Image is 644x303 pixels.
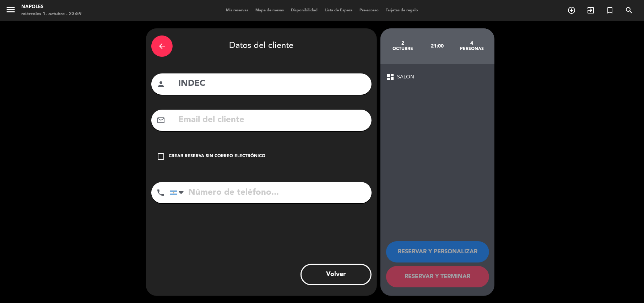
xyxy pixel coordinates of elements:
span: dashboard [386,73,395,81]
span: Mis reservas [222,9,252,12]
button: Volver [301,264,372,285]
i: phone [156,188,165,197]
span: Pre-acceso [356,9,382,12]
input: Nombre del cliente [178,77,366,91]
i: check_box_outline_blank [157,152,165,161]
button: menu [5,4,16,17]
span: Mapa de mesas [252,9,287,12]
i: add_circle_outline [567,6,576,15]
input: Número de teléfono... [170,182,372,203]
div: Napoles [21,4,82,11]
input: Email del cliente [178,113,366,127]
i: arrow_back [158,42,166,50]
div: Datos del cliente [151,34,372,59]
div: Argentina: +54 [170,182,186,203]
span: Tarjetas de regalo [382,9,422,12]
i: turned_in_not [606,6,614,15]
i: menu [5,4,16,15]
i: search [625,6,633,15]
div: Crear reserva sin correo electrónico [169,153,265,160]
span: SALON [397,73,414,81]
div: 21:00 [420,34,455,59]
span: Lista de Espera [321,9,356,12]
div: miércoles 1. octubre - 23:59 [21,11,82,18]
div: 4 [455,40,489,46]
div: personas [455,46,489,52]
button: RESERVAR Y PERSONALIZAR [386,241,489,263]
i: person [157,80,165,88]
span: Disponibilidad [287,9,321,12]
button: RESERVAR Y TERMINAR [386,266,489,287]
div: octubre [386,46,420,52]
div: 2 [386,40,420,46]
i: mail_outline [157,116,165,125]
i: exit_to_app [586,6,595,15]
